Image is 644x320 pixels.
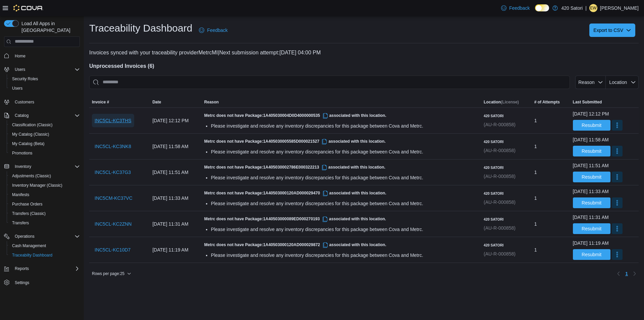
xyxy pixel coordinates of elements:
span: 1 [534,194,537,202]
span: Location [609,80,627,85]
h6: 420 Satori [484,113,516,119]
span: # of Attempts [534,99,560,105]
h6: 420 Satori [484,139,516,144]
span: Users [12,86,22,91]
button: Customers [1,97,83,107]
div: [DATE] 11:51 AM [573,162,609,169]
span: Settings [12,278,80,286]
h4: Unprocessed Invoices ( 6 ) [89,62,639,70]
span: Users [9,84,80,92]
button: Transfers (Classic) [7,209,83,218]
span: My Catalog (Beta) [12,141,45,146]
a: Feedback [196,24,230,37]
button: Classification (Classic) [7,120,83,130]
span: Home [15,53,25,59]
span: Rows per page : 25 [92,271,124,276]
span: Operations [12,232,80,240]
ul: Pagination for table: [623,268,631,279]
button: Users [7,84,83,93]
span: Inventory [12,163,80,171]
span: Inventory Manager (Classic) [9,181,80,189]
span: 1A40503000120AD000029872 [263,242,329,247]
button: Invoice # [89,97,150,107]
span: Security Roles [9,75,80,83]
h6: 420 Satori [484,191,516,196]
span: Promotions [12,150,33,156]
span: INC5CL-KC10D7 [95,246,130,253]
span: Resubmit [582,251,601,258]
button: Users [12,65,28,74]
button: INC5CL-KC3THS [92,114,134,127]
span: Inventory Manager (Classic) [12,183,62,188]
a: Settings [12,279,32,287]
span: Location (License) [484,99,519,105]
span: 1 [534,168,537,176]
button: Inventory [12,163,34,171]
span: (AU-R-000858) [484,174,516,179]
span: Transfers [9,219,80,227]
a: Transfers [9,219,32,227]
button: INC5CM-KC37VC [92,191,135,205]
button: Previous page [614,270,623,278]
button: Page 1 of 1 [623,268,631,279]
div: Please investigate and resolve any inventory discrepancies for this package between Cova and Metrc. [211,148,478,155]
span: Invoice # [92,99,109,105]
p: | [585,4,587,12]
span: Cash Management [12,243,46,248]
span: Traceabilty Dashboard [12,253,52,258]
span: 1 [534,246,537,254]
span: 1 [534,117,537,125]
h1: Traceability Dashboard [89,21,192,35]
span: Load All Apps in [GEOGRAPHIC_DATA] [19,20,80,34]
span: Users [15,67,25,72]
button: My Catalog (Classic) [7,130,83,139]
div: [DATE] 11:19 AM [573,240,609,246]
button: Resubmit [573,120,610,131]
a: Security Roles [9,75,41,83]
span: Resubmit [582,225,601,232]
a: Inventory Manager (Classic) [9,181,65,189]
button: My Catalog (Beta) [7,139,83,148]
span: Traceabilty Dashboard [9,251,80,259]
span: Reason [578,80,594,85]
a: Feedback [498,1,532,15]
div: [DATE] 11:58 AM [573,136,609,143]
span: Customers [12,98,80,106]
button: Promotions [7,148,83,158]
div: [DATE] 12:12 PM [573,110,609,117]
button: INC5CL-KC10D7 [92,243,133,257]
button: Resubmit [573,249,610,260]
span: 1 [534,220,537,228]
span: Transfers (Classic) [9,210,80,218]
button: Location [606,76,639,89]
span: INC5CL-KC3NK8 [95,143,131,150]
span: Cash Management [9,242,80,250]
span: 1 [625,270,628,277]
span: 1A405030005585D000021527 [263,139,329,144]
button: More [612,197,623,208]
span: INC5CL-KC2ZNN [95,221,131,227]
button: Transfers [7,218,83,228]
span: (AU-R-000858) [484,251,516,257]
button: Security Roles [7,74,83,84]
input: This is a search bar. After typing your query, hit enter to filter the results lower in the page. [89,76,570,89]
a: My Catalog (Classic) [9,130,52,138]
h6: 420 Satori [484,165,516,170]
button: Inventory Manager (Classic) [7,181,83,190]
button: Home [1,51,83,61]
a: Users [9,84,25,92]
button: INC5CL-KC37G3 [92,166,133,179]
button: Next page [631,270,639,278]
span: Last Submitted [573,99,602,105]
span: Resubmit [582,148,601,154]
span: Date [152,99,161,105]
h5: Metrc does not have Package: associated with this location. [204,189,478,197]
span: INC5CM-KC37VC [95,195,132,201]
div: Elizabeth Wall [589,4,597,12]
button: Reason [575,76,606,89]
span: 1A405030002786E000322213 [263,165,328,170]
button: Cash Management [7,241,83,250]
span: Adjustments (Classic) [9,172,80,180]
a: My Catalog (Beta) [9,140,47,148]
a: Traceabilty Dashboard [9,251,55,259]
